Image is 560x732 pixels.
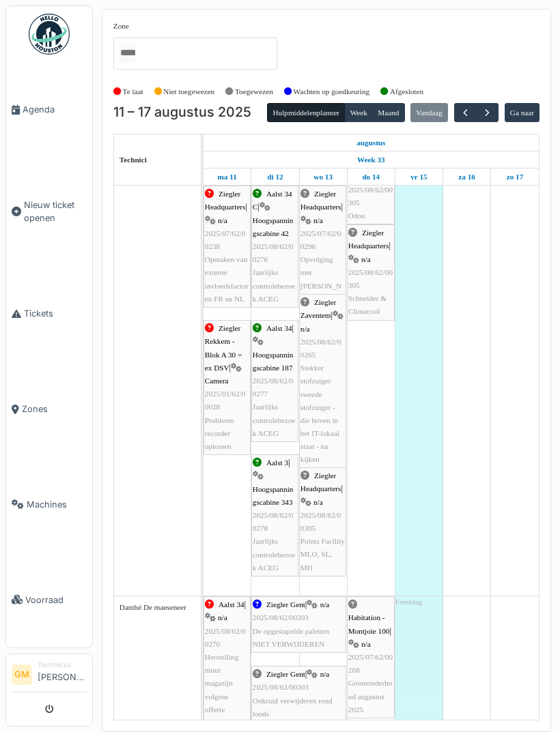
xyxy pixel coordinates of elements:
span: 2025/08/62/00305 [300,511,341,532]
span: Ziegler Gent [266,670,305,678]
span: 2025/01/62/00028 [205,390,246,411]
div: | [348,598,393,716]
div: | [253,668,345,720]
span: Jaarlijks controlebezoek ACEG [253,268,296,302]
a: GM Technicus[PERSON_NAME] [12,660,87,692]
span: Onkruid verwijderen rond loods [253,697,333,718]
li: [PERSON_NAME] [38,660,87,689]
span: Groenonderhoud augustus 2025 [348,679,393,713]
span: Aalst 34 [219,600,244,609]
span: n/a [313,216,323,224]
span: De opgestapelde paletten NIET VERWIJDEREN [253,627,329,648]
label: Afgesloten [390,86,423,98]
div: | [253,598,345,651]
span: Agenda [23,103,87,116]
span: n/a [361,255,371,263]
div: | [205,322,249,453]
li: GM [12,664,32,685]
a: Week 33 [354,151,389,169]
a: 15 augustus 2025 [407,169,430,186]
div: | [253,188,297,306]
a: Voorraad [6,552,92,647]
a: Zones [6,362,92,457]
div: | [300,188,345,319]
span: 2025/08/62/00277 [253,377,294,398]
span: Schneider & Climacool [348,294,387,315]
span: Ziegler Rekkem - Blok A 30 = ex DSV [205,324,242,372]
span: 2025/08/62/00270 [205,627,246,648]
a: 12 augustus 2025 [264,169,286,186]
span: Machines [27,498,87,511]
a: Tickets [6,266,92,362]
span: n/a [320,600,330,609]
span: Ziegler Headquarters [205,190,246,211]
span: 2025/08/62/00305 [348,268,393,289]
a: 11 augustus 2025 [214,169,240,186]
span: 2025/08/62/00278 [253,511,294,532]
span: Tickets [24,307,87,320]
label: Wachten op goedkeuring [294,86,370,98]
span: Opmaken van externe invloedsfactoren FR en NL [205,255,249,303]
a: Agenda [6,62,92,158]
span: n/a [320,670,330,678]
span: 2025/07/62/00268 [348,653,393,674]
div: | [253,456,297,574]
span: n/a [300,325,310,333]
button: Ga naar [505,103,540,122]
span: Probleem recorder oplossen [205,416,234,450]
a: 16 augustus 2025 [455,169,479,186]
span: Ziegler Headquarters [348,229,389,250]
a: Nieuw ticket openen [6,158,92,266]
span: 2025/08/62/00305 [348,186,393,207]
span: Zones [22,402,87,415]
span: 2025/07/62/00238 [205,229,246,250]
a: 13 augustus 2025 [310,169,336,186]
a: 17 augustus 2025 [503,169,527,186]
span: Aalst 34 C [253,190,292,211]
span: 2025/07/62/00296 [300,229,341,250]
label: Te laat [123,86,143,98]
span: Hoogspanningscabine 343 [253,485,294,506]
span: n/a [361,640,371,648]
span: Odoo [348,211,365,220]
button: Maand [372,103,405,122]
a: Machines [6,457,92,553]
span: Feestdag [395,598,423,606]
span: n/a [218,216,227,224]
label: Zone [113,20,129,32]
span: 2025/08/62/00265 [300,338,341,359]
span: Hoogspanningscabine 42 [253,216,294,237]
span: Aalst 34 [266,324,292,332]
span: Ziegler Headquarters [300,471,341,493]
div: | [205,188,249,306]
span: 2025/08/62/00303 [253,683,309,691]
h2: 11 – 17 augustus 2025 [113,104,251,121]
span: Jaarlijks controlebezoek ACEG [253,402,296,437]
button: Hulpmiddelenplanner [267,103,345,122]
span: n/a [313,498,323,506]
span: Voorraad [25,594,87,606]
div: | [300,296,345,466]
label: Niet toegewezen [163,86,214,98]
label: Toegewezen [235,86,273,98]
span: Habitation - Montjoie 100 [348,613,390,634]
a: 14 augustus 2025 [359,169,383,186]
span: Points Facility MLO, SL, MH [300,537,345,571]
span: Aalst 3 [266,458,288,467]
span: Ziegler Headquarters [300,190,341,211]
span: 2025/08/62/00303 [253,613,309,621]
span: n/a [218,613,227,621]
input: Alles [119,43,135,63]
button: Vandaag [410,103,448,122]
span: Nieuw ticket openen [24,199,87,224]
a: 11 augustus 2025 [353,134,389,151]
span: Ziegler Zaventem [300,298,337,319]
div: | [253,322,297,440]
span: Technici [120,156,147,164]
span: Camera [205,377,229,385]
span: Jaarlijks controlebezoek ACEG [253,537,296,571]
span: Stekker stofzuiger tweede stofzuiger - die boven in het IT-lokaal staat - na kijken [300,364,339,463]
button: Vorige [454,103,477,123]
span: Hoogspanningscabine 187 [253,351,294,372]
div: | [348,226,393,318]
